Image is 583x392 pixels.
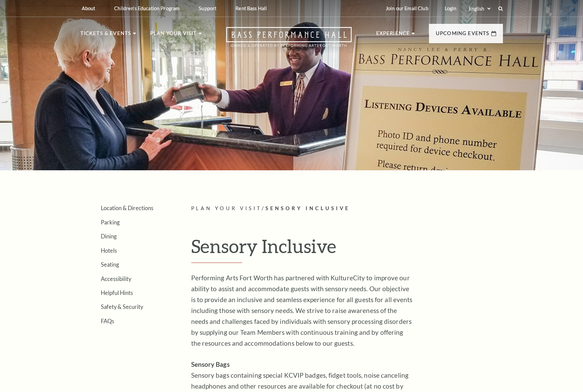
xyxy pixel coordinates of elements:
a: Parking [101,219,120,225]
p: Upcoming Events [436,29,490,42]
strong: Sensory Bags [191,360,230,368]
a: Seating [101,261,119,268]
p: Plan Your Visit [150,29,197,42]
p: Children's Education Program [114,5,180,11]
a: Accessibility [101,276,131,282]
select: Select: [467,5,492,12]
a: FAQs [101,318,114,324]
a: Location & Directions [101,205,153,211]
p: / [191,204,503,213]
p: Rent Bass Hall [235,5,267,11]
p: About [82,5,95,11]
a: Dining [101,233,117,239]
a: Safety & Security [101,303,143,310]
a: Helpful Hints [101,289,133,296]
p: Experience [376,29,410,42]
p: Support [199,5,216,11]
h1: Sensory Inclusive [191,235,503,263]
span: Sensory Inclusive [265,205,350,211]
p: Performing Arts Fort Worth has partnered with KultureCity to improve our ability to assist and ac... [191,272,413,349]
span: Plan Your Visit [191,205,262,211]
p: Tickets & Events [80,29,132,42]
a: Hotels [101,247,117,254]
